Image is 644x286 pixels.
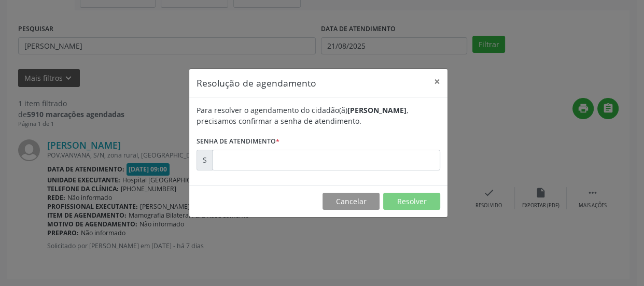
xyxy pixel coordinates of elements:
div: Para resolver o agendamento do cidadão(ã) , precisamos confirmar a senha de atendimento. [197,105,440,126]
b: [PERSON_NAME] [347,105,407,115]
button: Cancelar [323,193,380,210]
h5: Resolução de agendamento [197,76,316,90]
button: Close [427,69,447,94]
div: S [197,150,213,170]
label: Senha de atendimento [197,134,279,150]
button: Resolver [383,193,440,210]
